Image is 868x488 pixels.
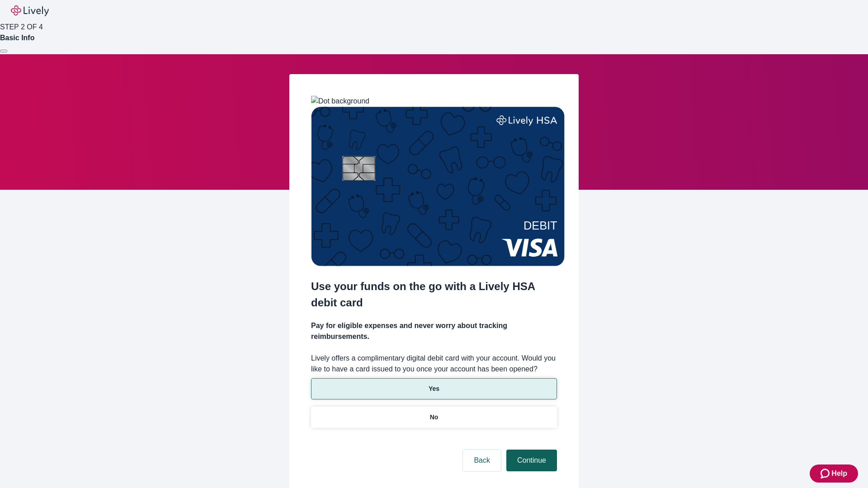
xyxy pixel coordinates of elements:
[810,465,858,483] button: Zendesk support iconHelp
[429,384,439,394] p: Yes
[11,5,49,16] img: Lively
[831,468,847,479] span: Help
[821,468,831,479] svg: Zendesk support icon
[311,96,369,107] img: Dot background
[311,278,557,311] h2: Use your funds on the go with a Lively HSA debit card
[430,413,439,422] p: No
[311,107,565,266] img: Debit card
[311,320,557,342] h4: Pay for eligible expenses and never worry about tracking reimbursements.
[311,407,557,428] button: No
[463,450,501,471] button: Back
[311,378,557,399] button: Yes
[506,450,557,471] button: Continue
[311,353,557,375] label: Lively offers a complimentary digital debit card with your account. Would you like to have a card...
